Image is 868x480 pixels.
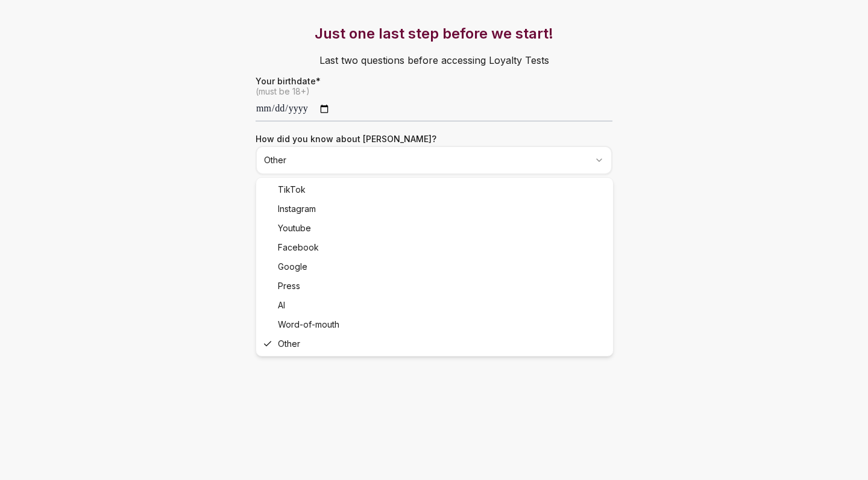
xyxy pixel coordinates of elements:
span: Youtube [278,222,311,234]
span: Facebook [278,242,319,254]
span: AI [278,299,285,311]
span: Press [278,280,300,292]
span: Other [278,338,300,350]
span: Instagram [278,203,316,215]
span: Google [278,261,307,273]
span: Word-of-mouth [278,319,339,331]
span: TikTok [278,184,306,196]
